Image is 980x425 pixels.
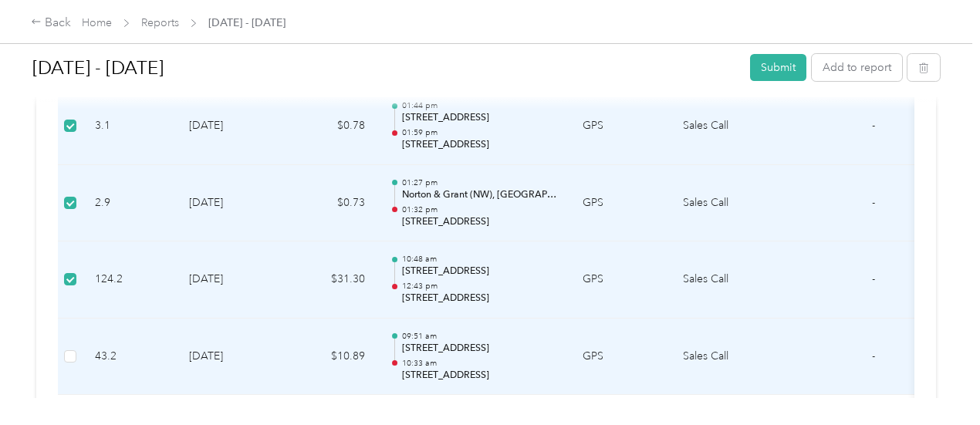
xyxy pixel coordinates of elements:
p: 10:48 am [402,254,558,265]
p: 01:32 pm [402,204,558,215]
td: [DATE] [177,165,285,242]
p: 01:27 pm [402,177,558,188]
td: [DATE] [177,241,285,319]
span: - [872,119,875,132]
td: Sales Call [671,241,786,319]
p: Norton & Grant (NW), [GEOGRAPHIC_DATA], [GEOGRAPHIC_DATA] [402,188,558,202]
td: Sales Call [671,319,786,396]
td: 3.1 [83,88,177,165]
p: 10:33 am [402,358,558,369]
h1: Sep 1 - 30, 2025 [32,49,739,86]
iframe: Everlance-gr Chat Button Frame [894,339,980,425]
span: - [872,196,875,209]
td: [DATE] [177,88,285,165]
td: GPS [570,165,671,242]
p: [STREET_ADDRESS] [402,138,558,152]
td: GPS [570,241,671,319]
div: Back [31,14,71,32]
p: [STREET_ADDRESS] [402,369,558,383]
td: 124.2 [83,241,177,319]
td: $0.73 [285,165,377,242]
td: GPS [570,88,671,165]
td: $31.30 [285,241,377,319]
td: 2.9 [83,165,177,242]
button: Add to report [812,54,902,81]
td: [DATE] [177,319,285,396]
td: $0.78 [285,88,377,165]
td: 43.2 [83,319,177,396]
p: [STREET_ADDRESS] [402,215,558,229]
p: 09:51 am [402,331,558,342]
button: Submit [750,54,806,81]
td: GPS [570,319,671,396]
p: [STREET_ADDRESS] [402,111,558,125]
a: Reports [141,16,179,29]
span: [DATE] - [DATE] [208,15,286,31]
span: - [872,272,875,285]
td: $10.89 [285,319,377,396]
p: [STREET_ADDRESS] [402,342,558,356]
p: [STREET_ADDRESS] [402,292,558,305]
p: 01:59 pm [402,127,558,138]
td: Sales Call [671,88,786,165]
span: - [872,349,875,363]
td: Sales Call [671,165,786,242]
a: Home [82,16,112,29]
p: 12:43 pm [402,281,558,292]
p: [STREET_ADDRESS] [402,265,558,278]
